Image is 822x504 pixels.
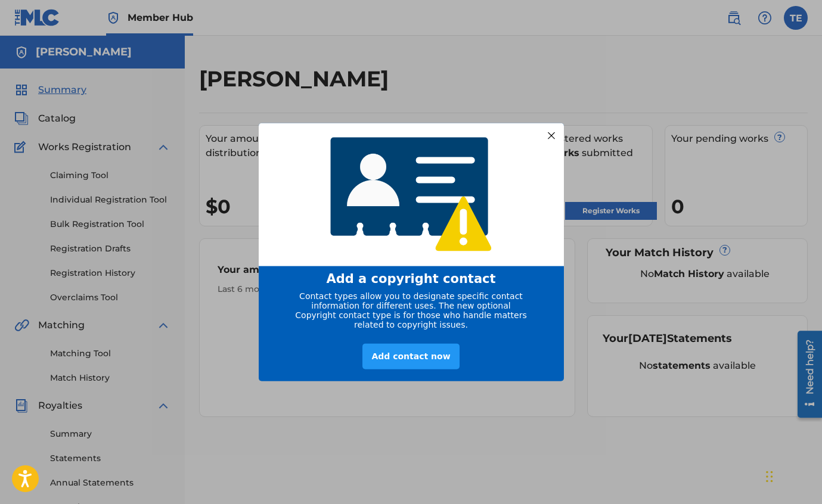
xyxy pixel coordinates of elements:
div: entering modal [259,123,564,381]
div: Need help? [13,13,29,68]
div: Add a copyright contact [274,271,549,285]
img: 4768233920565408.png [322,129,500,260]
div: Add contact now [362,343,459,369]
div: Open Resource Center [9,4,33,91]
span: Contact types allow you to designate specific contact information for different uses. The new opt... [295,291,526,329]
